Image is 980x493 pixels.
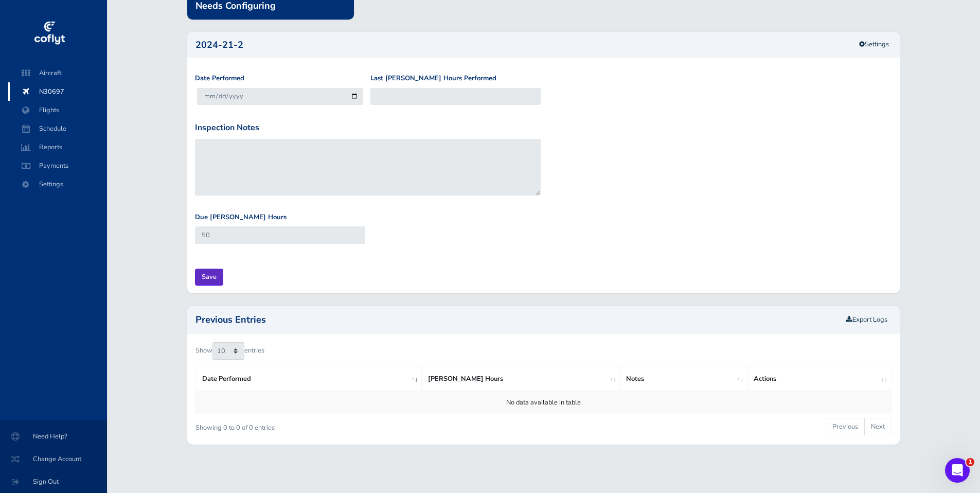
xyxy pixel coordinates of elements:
div: Showing 0 to 0 of 0 entries [195,417,477,433]
span: 1 [966,458,974,466]
span: Need Help? [12,427,95,446]
label: Show entries [195,342,264,360]
iframe: Intercom live chat [945,458,970,483]
span: Payments [19,156,97,175]
span: Settings [19,175,97,193]
h2: Previous Entries [195,315,842,324]
a: Export Logs [846,315,887,324]
td: No data available in table [196,391,891,414]
th: Actions: activate to sort column ascending [747,367,891,391]
img: coflyt logo [32,18,66,49]
label: Date Performed [195,73,244,84]
select: Showentries [212,342,244,360]
span: N30697 [19,82,97,101]
h2: 2024-21-2 [195,40,891,49]
th: Notes: activate to sort column ascending [620,367,747,391]
label: Due [PERSON_NAME] Hours [195,212,287,223]
label: Last [PERSON_NAME] Hours Performed [370,73,496,84]
input: Save [195,269,223,286]
span: Schedule [19,119,97,138]
th: Hobbs Hours: activate to sort column ascending [421,367,620,391]
a: Settings [852,36,896,53]
span: Change Account [12,450,95,468]
th: Date Performed: activate to sort column ascending [196,367,421,391]
span: Reports [19,138,97,156]
span: Aircraft [19,64,97,82]
span: Sign Out [12,472,95,491]
label: Inspection Notes [195,121,259,135]
span: Flights [19,101,97,119]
